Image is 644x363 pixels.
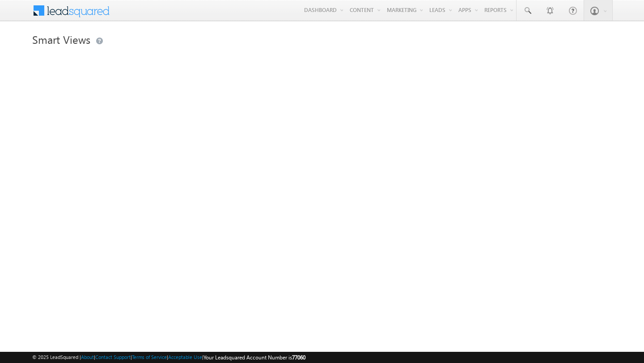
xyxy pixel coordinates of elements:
[95,354,131,360] a: Contact Support
[132,354,167,360] a: Terms of Service
[32,32,90,46] span: Smart Views
[292,354,305,361] span: 77060
[203,354,305,361] span: Your Leadsquared Account Number is
[32,353,305,362] span: © 2025 LeadSquared | | | | |
[168,354,202,360] a: Acceptable Use
[81,354,94,360] a: About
